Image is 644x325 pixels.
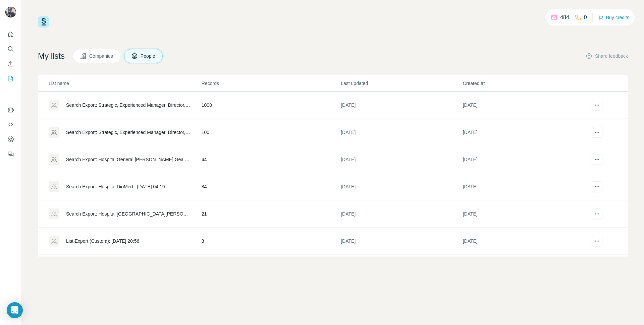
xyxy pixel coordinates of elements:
button: Enrich CSV [5,58,16,70]
button: actions [592,208,602,219]
p: Created at [463,80,584,87]
td: 3 [201,228,340,255]
td: [DATE] [340,119,462,146]
td: [DATE] [340,146,462,173]
button: Use Surfe on LinkedIn [5,104,16,116]
button: My lists [5,73,16,85]
td: [DATE] [463,173,584,200]
button: Dashboard [5,133,16,145]
p: 484 [560,13,569,21]
td: 1000 [201,92,340,119]
button: Share feedback [586,53,628,59]
td: [DATE] [463,92,584,119]
div: Search Export: Hospital DioMed - [DATE] 04:19 [66,183,165,190]
td: 100 [201,119,340,146]
td: [DATE] [340,92,462,119]
p: 0 [584,13,587,21]
button: Search [5,43,16,55]
span: Companies [89,53,114,59]
div: Search Export: Strategic, Experienced Manager, Director, Vice President, CXO, Owner / Partner, Bo... [66,129,190,136]
div: Search Export: Hospital General [PERSON_NAME] Gea [PERSON_NAME], Director, Vice President, CXO - ... [66,156,190,163]
button: actions [592,181,602,192]
h4: My lists [38,51,65,61]
td: [DATE] [340,255,462,282]
td: [DATE] [340,228,462,255]
p: List name [49,80,201,87]
td: [DATE] [463,200,584,228]
button: Feedback [5,148,16,160]
img: Avatar [5,7,16,17]
p: Records [202,80,340,87]
td: 44 [201,146,340,173]
div: Open Intercom Messenger [7,302,23,318]
div: Search Export: Hospital [GEOGRAPHIC_DATA][PERSON_NAME], Director, Vice President, CXO - [DATE] 04:10 [66,211,190,217]
div: List Export (Custom): [DATE] 20:56 [66,238,139,244]
td: 4 [201,255,340,282]
button: actions [592,154,602,165]
button: Quick start [5,28,16,40]
button: Use Surfe API [5,119,16,131]
td: [DATE] [463,255,584,282]
td: 84 [201,173,340,200]
td: [DATE] [463,119,584,146]
button: actions [592,100,602,110]
td: [DATE] [463,146,584,173]
button: Buy credits [598,13,629,22]
img: Surfe Logo [38,16,49,28]
td: [DATE] [463,228,584,255]
p: Last updated [341,80,462,87]
td: [DATE] [340,173,462,200]
td: [DATE] [340,200,462,228]
span: People [141,53,156,59]
button: actions [592,236,602,246]
div: Search Export: Strategic, Experienced Manager, Director, Vice President, CXO, Owner / Partner, Bo... [66,102,190,108]
td: 21 [201,200,340,228]
button: actions [592,127,602,138]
